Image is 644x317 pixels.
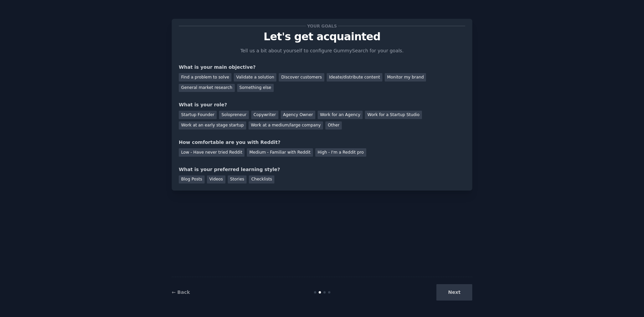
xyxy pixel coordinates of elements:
[179,73,231,82] div: Find a problem to solve
[179,101,465,108] div: What is your role?
[234,73,276,82] div: Validate a solution
[318,111,363,119] div: Work for an Agency
[249,175,274,184] div: Checklists
[172,289,190,295] a: ← Back
[179,84,235,92] div: General market research
[281,111,315,119] div: Agency Owner
[179,148,245,157] div: Low - Have never tried Reddit
[228,175,247,184] div: Stories
[385,73,426,82] div: Monitor my brand
[237,47,407,54] p: Tell us a bit about yourself to configure GummySearch for your goals.
[237,84,274,92] div: Something else
[315,148,366,157] div: High - I'm a Reddit pro
[179,166,465,173] div: What is your preferred learning style?
[327,73,382,82] div: Ideate/distribute content
[247,148,313,157] div: Medium - Familiar with Reddit
[251,111,278,119] div: Copywriter
[179,111,217,119] div: Startup Founder
[325,121,342,130] div: Other
[179,121,246,130] div: Work at an early stage startup
[179,139,465,146] div: How comfortable are you with Reddit?
[279,73,324,82] div: Discover customers
[179,31,465,43] p: Let's get acquainted
[249,121,323,130] div: Work at a medium/large company
[306,22,338,30] span: Your goals
[219,111,249,119] div: Solopreneur
[179,64,465,71] div: What is your main objective?
[365,111,422,119] div: Work for a Startup Studio
[179,175,205,184] div: Blog Posts
[207,175,225,184] div: Videos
